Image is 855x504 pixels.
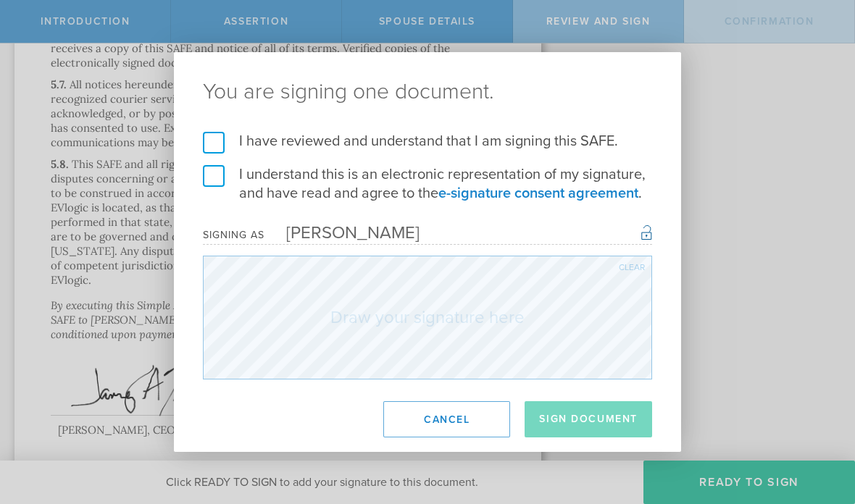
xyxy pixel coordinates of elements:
label: I have reviewed and understand that I am signing this SAFE. [203,132,652,151]
a: e-signature consent agreement [438,185,638,202]
button: Cancel [383,401,510,437]
div: Signing as [203,229,264,241]
button: Sign Document [525,401,652,437]
label: I understand this is an electronic representation of my signature, and have read and agree to the . [203,165,652,203]
div: [PERSON_NAME] [264,222,420,243]
ng-pluralize: You are signing one document. [203,81,652,103]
